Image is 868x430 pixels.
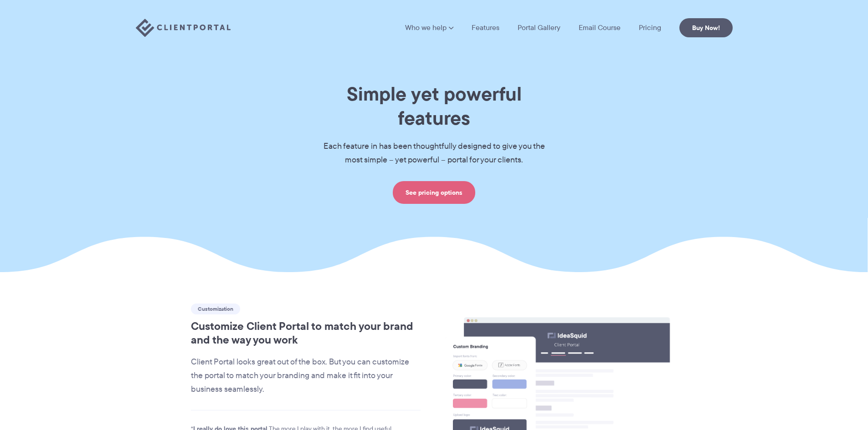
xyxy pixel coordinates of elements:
p: Each feature in has been thoughtfully designed to give you the most simple – yet powerful – porta... [309,140,560,167]
span: Customization [191,304,240,314]
a: Email Course [579,24,621,31]
a: Who we help [405,24,453,31]
p: Client Portal looks great out of the box. But you can customize the portal to match your branding... [191,355,421,396]
a: Pricing [639,24,661,31]
a: Features [472,24,499,31]
h2: Customize Client Portal to match your brand and the way you work [191,319,421,347]
a: See pricing options [393,181,475,204]
a: Portal Gallery [518,24,560,31]
a: Buy Now! [679,18,733,37]
h1: Simple yet powerful features [309,82,560,130]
